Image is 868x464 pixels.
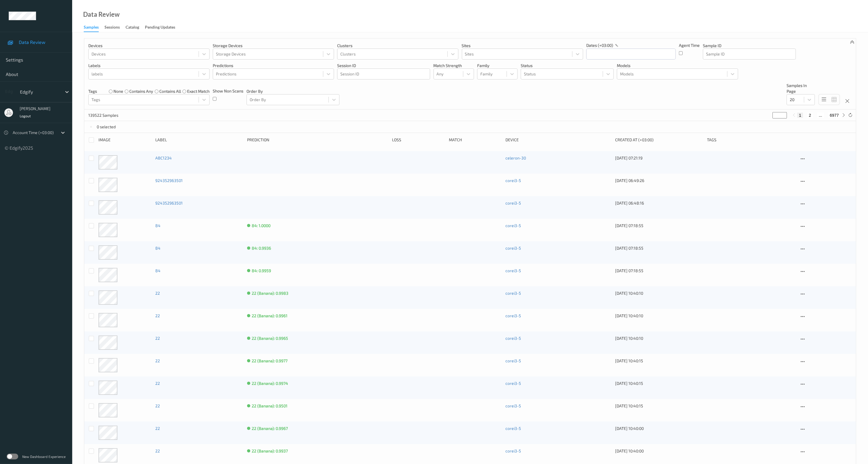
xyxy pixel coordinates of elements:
a: 22 [155,426,160,431]
a: ABC1234 [155,155,172,160]
p: Models [617,63,738,68]
div: Prediction [247,137,388,143]
p: Tags [88,88,97,94]
a: 22 [155,448,160,453]
a: corei3-5 [505,313,521,318]
div: 22 (Banana): 0.9977 [252,358,288,364]
a: 22 [155,358,160,363]
button: ... [817,113,824,118]
div: Device [505,137,611,143]
a: 924352963501 [155,178,183,183]
a: corei3-5 [505,426,521,431]
a: corei3-5 [505,178,521,183]
div: 22 (Banana): 0.9961 [252,313,288,319]
div: [DATE] 06:48:16 [615,200,703,206]
button: 2 [807,113,813,118]
a: Sessions [104,23,126,31]
div: Tags [707,137,795,143]
a: corei3-5 [505,358,521,363]
a: corei3-5 [505,223,521,228]
div: 84: 1.0000 [252,223,270,229]
a: Pending Updates [145,23,181,31]
a: corei3-5 [505,448,521,453]
div: Sessions [104,24,120,31]
a: corei3-5 [505,268,521,273]
div: Catalog [126,24,139,31]
label: contains any [129,88,153,94]
p: Storage Devices [213,43,334,49]
div: Samples [84,24,99,32]
p: Samples In Page [787,83,815,94]
div: Created At (+03:00) [615,137,703,143]
a: corei3-5 [505,291,521,296]
div: [DATE] 07:18:55 [615,245,703,251]
div: [DATE] 10:40:15 [615,381,703,386]
p: Show Non Scans [213,88,243,94]
div: [DATE] 07:21:19 [615,155,703,161]
div: Match [449,137,502,143]
label: contains all [159,88,181,94]
p: Order By [247,88,339,94]
a: corei3-5 [505,403,521,408]
label: exact match [187,88,210,94]
a: 22 [155,313,160,318]
div: Pending Updates [145,24,175,31]
div: 22 (Banana): 0.9983 [252,290,288,296]
div: 22 (Banana): 0.9974 [252,381,288,386]
div: [DATE] 07:18:55 [615,268,703,274]
a: corei3-5 [505,381,521,386]
label: none [113,88,123,94]
div: 84: 0.9959 [252,268,271,274]
div: image [98,137,151,143]
p: Predictions [213,63,334,68]
button: 1 [797,113,803,118]
div: 22 (Banana): 0.9937 [252,448,288,454]
a: celeron-30 [505,155,526,160]
a: Catalog [126,23,145,31]
div: 22 (Banana): 0.9965 [252,335,288,341]
div: 22 (Banana): 0.9501 [252,403,288,409]
p: Agent Time [679,42,700,48]
a: 84 [155,223,160,228]
a: corei3-5 [505,336,521,341]
a: 84 [155,246,160,250]
p: 0 selected [97,124,116,130]
a: 22 [155,291,160,296]
p: Status [521,63,614,68]
p: Sites [462,43,583,49]
div: [DATE] 10:40:15 [615,358,703,364]
p: labels [88,63,210,68]
div: [DATE] 06:49:26 [615,178,703,183]
div: Data Review [83,12,120,17]
p: dates (+03:00) [586,42,613,48]
a: corei3-5 [505,246,521,250]
div: 84: 0.9936 [252,245,271,251]
div: 22 (Banana): 0.9967 [252,426,288,431]
div: [DATE] 07:18:55 [615,223,703,229]
p: Session ID [337,63,430,68]
div: [DATE] 10:40:10 [615,335,703,341]
div: [DATE] 10:40:00 [615,426,703,431]
a: 22 [155,381,160,386]
p: Clusters [337,43,458,49]
a: 84 [155,268,160,273]
p: Match Strength [434,63,474,68]
a: corei3-5 [505,201,521,205]
p: Sample ID [703,43,796,49]
div: [DATE] 10:40:00 [615,448,703,454]
p: Family [477,63,518,68]
a: 924352963501 [155,201,183,205]
p: 139522 Samples [88,112,132,118]
div: [DATE] 10:40:15 [615,403,703,409]
div: Loss [392,137,445,143]
button: 6977 [828,113,841,118]
p: Devices [88,43,210,49]
div: [DATE] 10:40:10 [615,313,703,319]
a: Samples [84,23,104,32]
div: Label [155,137,243,143]
a: 22 [155,403,160,408]
div: [DATE] 10:40:10 [615,290,703,296]
a: 22 [155,336,160,341]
